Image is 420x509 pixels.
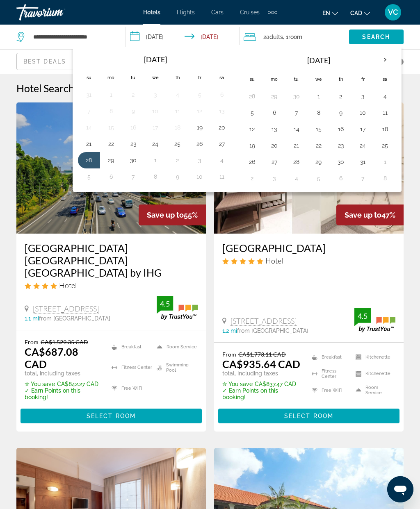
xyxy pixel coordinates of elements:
button: Day 22 [105,138,118,150]
li: Breakfast [107,339,153,355]
span: Room [288,34,302,40]
a: Cars [211,9,224,16]
button: Day 20 [268,140,281,151]
th: [DATE] [100,50,211,68]
button: Day 7 [356,173,370,184]
a: Select Room [21,411,202,420]
button: User Menu [382,4,404,21]
button: Day 6 [268,107,281,118]
button: Day 8 [379,173,392,184]
li: Kitchenette [352,351,395,363]
iframe: Button to launch messaging window [387,476,413,502]
button: Day 29 [105,155,118,166]
button: Day 3 [356,91,370,102]
button: Day 6 [105,171,118,182]
a: Flights [177,9,195,16]
button: Day 4 [290,173,303,184]
button: Day 7 [290,107,303,118]
button: Day 29 [268,91,281,102]
button: Day 1 [379,156,392,168]
p: ✓ Earn Points on this booking! [222,387,301,400]
button: Day 15 [105,122,118,133]
li: Kitchenette [352,368,395,380]
span: VC [388,8,398,16]
button: Select Room [218,409,399,423]
button: Day 6 [215,89,228,100]
p: CA$842.27 CAD [25,381,101,387]
span: 1.1 mi [25,315,39,322]
li: Breakfast [308,351,352,363]
p: ✓ Earn Points on this booking! [25,387,101,400]
span: 2 [263,31,283,43]
button: Day 24 [356,140,370,151]
span: from [GEOGRAPHIC_DATA] [39,315,110,322]
img: trustyou-badge.svg [354,308,395,332]
mat-select: Sort by [23,57,133,66]
button: Day 14 [82,122,96,133]
button: Day 31 [82,89,96,100]
button: Day 21 [82,138,96,150]
button: Day 24 [149,138,162,150]
button: Day 27 [215,138,228,150]
div: 55% [139,205,206,225]
button: Day 8 [149,171,162,182]
button: Day 3 [268,173,281,184]
button: Day 12 [193,105,206,117]
button: Day 27 [268,156,281,168]
button: Day 10 [149,105,162,117]
button: Day 9 [334,107,347,118]
button: Check-in date: Sep 27, 2025 Check-out date: Sep 30, 2025 [126,25,240,49]
span: Select Room [284,413,333,419]
li: Room Service [352,384,395,396]
p: total, including taxes [25,370,101,377]
button: Day 12 [246,123,259,135]
th: [DATE] [263,50,374,70]
button: Day 22 [312,140,325,151]
a: [GEOGRAPHIC_DATA] [222,242,395,254]
li: Room Service [153,339,198,355]
button: Extra navigation items [268,6,277,19]
button: Day 5 [312,173,325,184]
button: Day 4 [379,91,392,102]
div: 4 star Hotel [25,281,198,290]
button: Day 28 [82,155,96,166]
span: Best Deals [23,58,66,65]
span: Save up to [345,211,381,219]
button: Day 13 [268,123,281,135]
button: Day 30 [290,91,303,102]
span: ✮ You save [25,381,55,387]
a: Hotel image [16,102,206,234]
span: Hotel [59,281,77,290]
button: Day 4 [171,89,184,100]
img: trustyou-badge.svg [157,296,198,320]
del: CA$1,773.11 CAD [238,351,286,358]
button: Day 11 [215,171,228,182]
button: Day 21 [290,140,303,151]
button: Day 14 [290,123,303,135]
button: Day 3 [193,155,206,166]
button: Day 28 [246,91,259,102]
ins: CA$687.08 CAD [25,345,78,370]
button: Day 23 [127,138,140,150]
button: Day 18 [171,122,184,133]
span: Hotel [265,256,283,265]
button: Day 29 [312,156,325,168]
button: Day 1 [105,89,118,100]
span: en [322,10,330,16]
button: Day 25 [379,140,392,151]
a: Travorium [16,2,98,23]
button: Day 6 [334,173,347,184]
button: Day 2 [127,89,140,100]
a: Hotels [143,9,160,16]
button: Day 2 [246,173,259,184]
button: Day 26 [246,156,259,168]
div: 4.5 [354,311,371,321]
button: Day 15 [312,123,325,135]
button: Select Room [21,409,202,423]
p: CA$837.47 CAD [222,381,301,387]
span: Search [362,34,390,40]
button: Day 16 [334,123,347,135]
button: Day 8 [105,105,118,117]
